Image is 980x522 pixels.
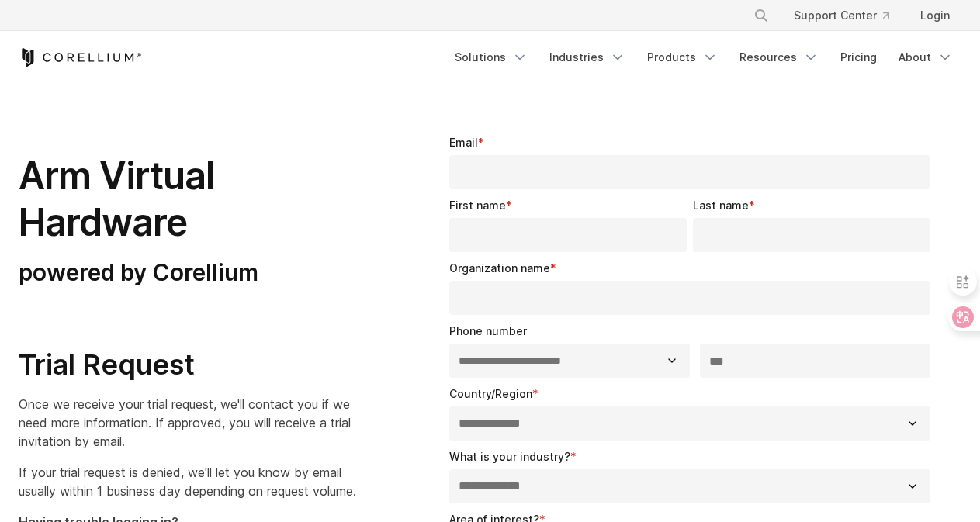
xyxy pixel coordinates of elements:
[735,2,962,29] div: Navigation Menu
[730,43,828,71] a: Resources
[449,387,532,400] span: Country/Region
[19,347,356,382] h2: Trial Request
[19,258,356,288] h3: powered by Corellium
[449,450,570,463] span: What is your industry?
[19,465,356,499] span: If your trial request is denied, we'll let you know by email usually within 1 business day depend...
[540,43,635,71] a: Industries
[445,43,537,71] a: Solutions
[445,43,962,71] div: Navigation Menu
[831,43,886,71] a: Pricing
[449,136,478,149] span: Email
[19,153,356,246] h1: Arm Virtual Hardware
[449,261,550,275] span: Organization name
[638,43,727,71] a: Products
[693,199,749,212] span: Last name
[449,199,506,212] span: First name
[449,324,527,337] span: Phone number
[908,2,962,29] a: Login
[19,396,351,449] span: Once we receive your trial request, we'll contact you if we need more information. If approved, y...
[781,2,902,29] a: Support Center
[19,48,142,67] a: Corellium Home
[747,2,775,29] button: Search
[889,43,962,71] a: About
